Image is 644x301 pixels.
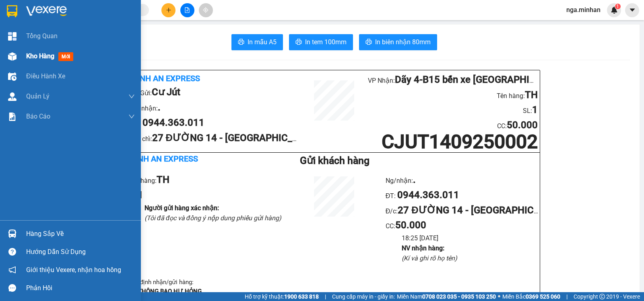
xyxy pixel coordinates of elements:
[402,254,457,262] i: (Kí và ghi rõ họ tên)
[157,174,169,185] b: TH
[166,7,171,13] span: plus
[8,284,16,292] span: message
[52,36,169,47] div: 0944363011
[368,118,538,133] li: CC
[152,86,180,98] b: Cư Jút
[375,37,431,47] span: In biên nhận 80mm
[402,233,540,243] li: 18:25 [DATE]
[616,4,619,9] span: 1
[359,34,437,50] button: printerIn biên nhận 80mm
[386,172,540,263] ul: CC
[507,119,538,131] b: 50.000
[52,7,169,26] div: Dãy 4-B15 bến xe [GEOGRAPHIC_DATA]
[130,85,300,100] li: VP Gửi:
[26,91,50,101] span: Quản Lý
[245,292,319,301] span: Hỗ trợ kỹ thuật:
[238,39,244,46] span: printer
[26,265,121,275] span: Giới thiệu Vexere, nhận hoa hồng
[248,37,277,47] span: In mẫu A5
[615,4,621,9] sup: 1
[397,292,496,301] span: Miền Nam
[8,72,17,81] img: warehouse-icon
[128,188,283,203] li: SL:
[368,133,538,150] h1: CJUT1409250002
[502,292,560,301] span: Miền Bắc
[26,111,50,121] span: Báo cáo
[26,52,54,60] span: Kho hàng
[422,293,496,300] strong: 0708 023 035 - 0935 103 250
[144,204,219,212] b: Người gửi hàng xác nhận :
[52,8,72,16] span: Nhận:
[161,3,175,17] button: plus
[144,214,281,222] i: (Tôi đã đọc và đồng ý nộp dung phiếu gửi hàng)
[395,219,426,231] b: 50.000
[386,188,540,203] li: ĐT:
[8,113,17,121] img: solution-icon
[158,102,161,113] b: .
[300,155,369,166] b: Gửi khách hàng
[199,3,213,17] button: aim
[365,39,372,46] span: printer
[289,34,353,50] button: printerIn tem 100mm
[526,293,560,300] strong: 0369 525 060
[284,293,319,300] strong: 1900 633 818
[505,122,538,130] span: :
[368,88,538,103] li: Tên hàng:
[8,229,17,238] img: warehouse-icon
[397,189,459,201] b: 0944.363.011
[52,51,63,60] span: TC:
[498,295,500,298] span: ⚪️
[130,74,200,83] b: Minh An Express
[7,7,47,16] div: Cư Jút
[58,52,73,61] span: mới
[8,248,16,256] span: question-circle
[231,34,283,50] button: printerIn mẫu A5
[180,3,194,17] button: file-add
[7,8,19,16] span: Gửi:
[26,246,135,258] div: Hướng dẫn sử dụng
[203,7,208,13] span: aim
[560,5,607,15] span: nga.minhan
[130,115,300,131] li: ĐT:
[295,39,302,46] span: printer
[130,131,300,146] li: Địa chỉ:
[152,132,444,143] b: 27 ĐƯỜNG 14 - [GEOGRAPHIC_DATA] - THỦ [GEOGRAPHIC_DATA]
[128,172,283,188] li: Tên hàng:
[395,74,568,85] b: Dãy 4-B15 bến xe [GEOGRAPHIC_DATA]
[52,47,169,103] span: 27 ĐƯỜNG 14 - [GEOGRAPHIC_DATA] - THỦ [GEOGRAPHIC_DATA]
[368,72,538,88] li: VP Nhận:
[138,288,202,295] strong: KHÔNG BAO HƯ HỎNG
[128,113,135,120] span: down
[305,37,347,47] span: In tem 100mm
[413,174,416,185] b: .
[128,93,135,100] span: down
[386,203,540,218] li: Đ/c:
[368,102,538,118] li: SL:
[525,89,538,100] b: TH
[386,172,540,188] li: Ng/nhận:
[625,3,639,17] button: caret-down
[26,71,65,81] span: Điều hành xe
[8,52,17,61] img: warehouse-icon
[52,26,169,36] div: .
[142,117,204,128] b: 0944.363.011
[128,154,198,164] b: Minh An Express
[8,266,16,274] span: notification
[26,282,135,294] div: Phản hồi
[532,104,538,115] b: 1
[130,100,300,115] li: Ng/nhận:
[599,294,605,299] span: copyright
[26,228,135,240] div: Hàng sắp về
[8,92,17,101] img: warehouse-icon
[8,32,17,41] img: dashboard-icon
[629,6,636,14] span: caret-down
[7,5,17,17] img: logo-vxr
[402,244,444,252] b: NV nhận hàng :
[325,292,326,301] span: |
[611,6,618,14] img: icon-new-feature
[332,292,395,301] span: Cung cấp máy in - giấy in:
[184,7,190,13] span: file-add
[26,31,58,41] span: Tổng Quan
[394,222,426,230] span: :
[566,292,568,301] span: |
